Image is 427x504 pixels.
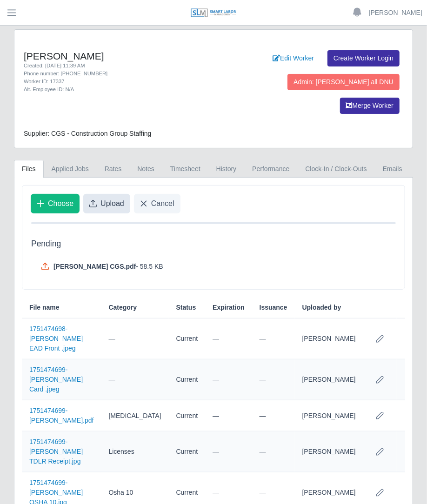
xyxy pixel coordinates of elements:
a: Files [14,160,44,178]
button: Choose [31,194,80,213]
button: Cancel [134,194,180,213]
a: 1751474698-[PERSON_NAME] EAD Front .jpeg [29,325,83,352]
a: 1751474699-[PERSON_NAME] Card .jpeg [29,366,83,393]
img: SLM Logo [190,8,237,18]
a: 1751474699-[PERSON_NAME].pdf [29,407,94,424]
button: Row Edit [371,406,389,425]
td: — [252,431,295,472]
td: — [205,431,252,472]
button: Row Edit [371,443,389,461]
span: File name [29,303,60,312]
span: Choose [48,198,73,209]
td: — [252,318,295,359]
button: Row Edit [371,484,389,502]
span: [PERSON_NAME] CGS.pdf [53,262,136,271]
td: [PERSON_NAME] [295,359,363,400]
a: Timesheet [162,160,208,178]
button: Row Edit [371,371,389,389]
td: — [205,359,252,400]
td: Current [169,400,206,431]
td: — [101,359,168,400]
span: Uploaded by [302,303,341,312]
a: Create Worker Login [327,50,400,66]
a: History [208,160,245,178]
button: Admin: [PERSON_NAME] all DNU [287,74,400,90]
a: Emails [375,160,410,178]
div: Phone number: [PHONE_NUMBER] [24,70,207,78]
span: - 58.5 KB [136,262,163,271]
a: Clock-In / Clock-Outs [297,160,374,178]
button: Upload [83,194,130,213]
td: [PERSON_NAME] [295,318,363,359]
td: — [101,318,168,359]
td: — [205,400,252,431]
button: Merge Worker [340,98,400,114]
button: Delete file [404,484,423,502]
td: — [252,400,295,431]
span: Expiration [213,303,244,312]
td: [PERSON_NAME] [295,431,363,472]
button: Delete file [404,371,423,389]
a: Notes [129,160,162,178]
a: Rates [97,160,130,178]
h5: Pending [31,239,396,249]
button: Delete file [404,443,423,461]
div: Worker ID: 17337 [24,78,207,86]
button: Row Edit [371,330,389,348]
button: Delete file [404,330,423,348]
span: Cancel [151,198,174,209]
td: Current [169,359,206,400]
button: Delete file [404,406,423,425]
td: Current [169,318,206,359]
span: Issuance [260,303,287,312]
td: [MEDICAL_DATA] [101,400,168,431]
a: Performance [244,160,297,178]
td: Current [169,431,206,472]
a: [PERSON_NAME] [369,8,422,18]
span: Status [176,303,196,312]
h4: [PERSON_NAME] [24,50,207,62]
a: 1751474699-[PERSON_NAME] TDLR Receipt.jpg [29,438,83,465]
td: [PERSON_NAME] [295,400,363,431]
span: Upload [100,198,124,209]
td: Licenses [101,431,168,472]
span: Category [108,303,137,312]
td: — [252,359,295,400]
div: Created: [DATE] 11:39 AM [24,62,207,70]
a: Edit Worker [267,50,320,66]
span: Supplier: CGS - Construction Group Staffing [24,130,151,137]
td: — [205,318,252,359]
a: Applied Jobs [44,160,97,178]
div: Alt. Employee ID: N/A [24,86,207,93]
